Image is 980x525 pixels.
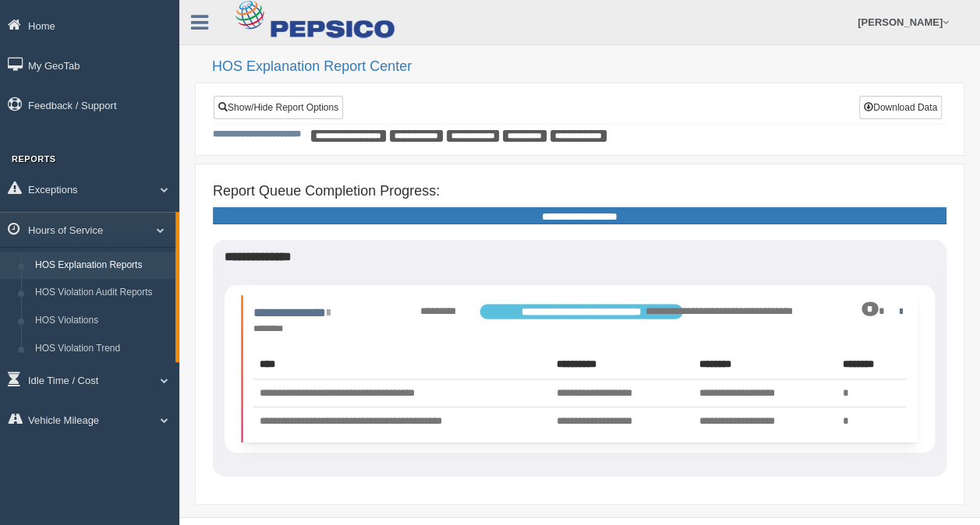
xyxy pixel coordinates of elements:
a: HOS Explanation Reports [28,252,175,280]
a: HOS Violation Audit Reports [28,279,175,307]
a: HOS Violations [28,307,175,335]
a: HOS Violation Trend [28,335,175,363]
a: Show/Hide Report Options [214,96,343,119]
button: Download Data [859,96,942,119]
li: Expand [241,295,918,442]
h4: Report Queue Completion Progress: [213,184,946,199]
h2: HOS Explanation Report Center [212,59,964,75]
